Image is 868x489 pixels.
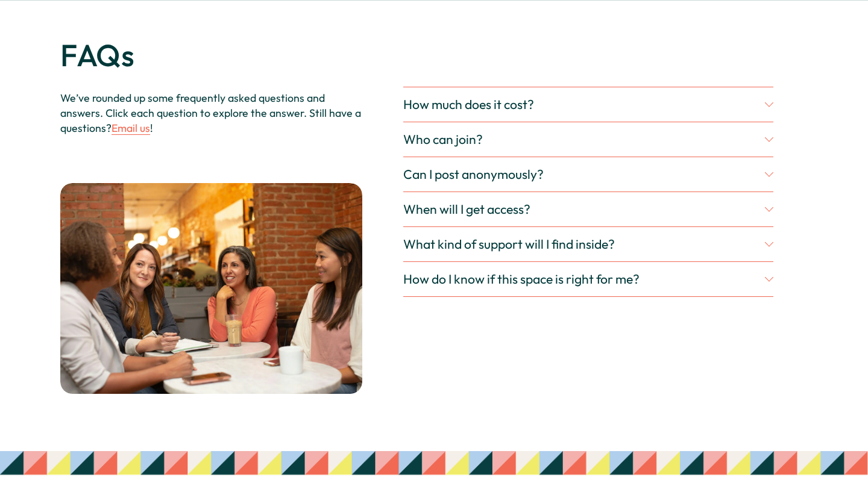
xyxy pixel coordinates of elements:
[60,39,362,72] h2: FAQs
[403,157,773,192] button: Can I post anonymously?
[403,262,773,296] button: How do I know if this space is right for me?
[403,236,765,252] span: What kind of support will I find inside?
[403,96,765,113] span: How much does it cost?
[112,121,150,135] a: Email us
[60,91,362,135] p: We’ve rounded up some frequently asked questions and answers. Click each question to explore the ...
[403,166,765,182] span: Can I post anonymously?
[403,227,773,261] button: What kind of support will I find inside?
[403,271,765,287] span: How do I know if this space is right for me?
[403,201,765,217] span: When will I get access?
[403,192,773,226] button: When will I get access?
[403,122,773,157] button: Who can join?
[403,87,773,122] button: How much does it cost?
[403,131,765,148] span: Who can join?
